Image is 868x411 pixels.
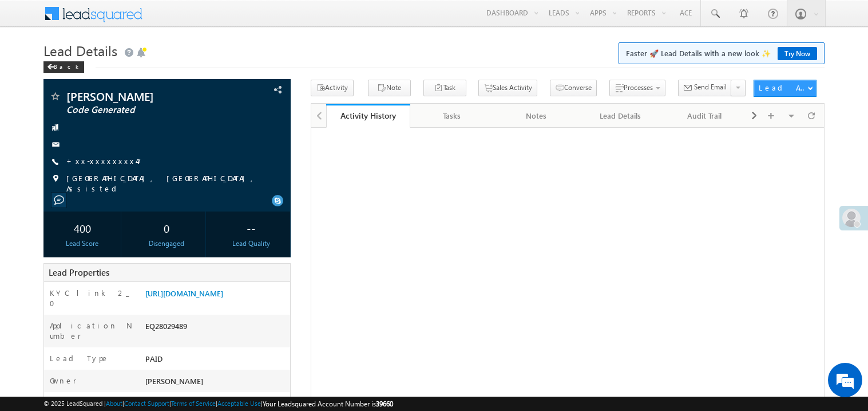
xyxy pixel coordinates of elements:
[66,91,220,102] span: [PERSON_NAME]
[106,400,122,407] a: About
[263,400,393,408] span: Your Leadsquared Account Number is
[217,400,261,407] a: Acceptable Use
[43,41,117,60] span: Lead Details
[478,80,537,96] button: Sales Activity
[419,109,484,123] div: Tasks
[311,80,354,96] button: Activity
[494,104,578,128] a: Notes
[578,104,663,128] a: Lead Details
[43,398,393,409] span: © 2025 LeadSquared | | | | |
[43,61,90,71] a: Back
[410,104,494,128] a: Tasks
[49,267,109,278] span: Lead Properties
[759,83,807,93] div: Lead Actions
[46,217,118,238] div: 400
[43,61,84,73] div: Back
[66,156,141,166] a: +xx-xxxxxxxx47
[672,109,736,123] div: Audit Trail
[368,80,411,96] button: Note
[50,353,109,363] label: Lead Type
[130,217,203,238] div: 0
[624,83,653,92] span: Processes
[124,400,169,407] a: Contact Support
[50,288,133,308] label: KYC link 2_0
[142,353,290,369] div: PAID
[423,80,466,96] button: Task
[609,80,665,96] button: Processes
[130,238,203,249] div: Disengaged
[754,80,817,97] button: Lead Actions
[66,104,220,116] span: Code Generated
[46,238,118,249] div: Lead Score
[663,104,747,128] a: Audit Trail
[326,104,410,128] a: Activity History
[142,320,290,336] div: EQ28029489
[550,80,597,96] button: Converse
[145,288,223,298] a: [URL][DOMAIN_NAME]
[50,375,77,386] label: Owner
[215,238,287,249] div: Lead Quality
[588,109,652,123] div: Lead Details
[678,80,732,96] button: Send Email
[145,376,203,386] span: [PERSON_NAME]
[215,217,287,238] div: --
[376,400,393,408] span: 39660
[778,47,817,60] a: Try Now
[66,173,267,194] span: [GEOGRAPHIC_DATA], [GEOGRAPHIC_DATA], Assisted
[694,82,727,92] span: Send Email
[504,109,568,123] div: Notes
[50,320,133,341] label: Application Number
[335,110,402,121] div: Activity History
[626,48,817,59] span: Faster 🚀 Lead Details with a new look ✨
[171,400,216,407] a: Terms of Service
